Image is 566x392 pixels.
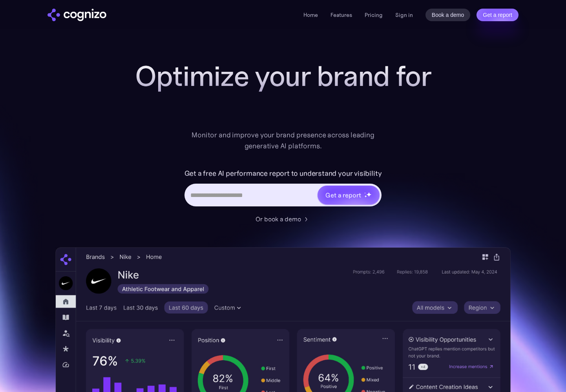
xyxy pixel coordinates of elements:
a: home [47,9,106,21]
div: Or book a demo [256,214,301,224]
a: Book a demo [425,9,471,21]
label: Get a free AI performance report to understand your visibility [184,167,382,180]
a: Get a reportstarstarstar [317,185,380,205]
form: Hero URL Input Form [184,167,382,210]
a: Get a report [477,9,519,21]
img: star [364,192,365,193]
a: Home [303,11,318,18]
img: star [366,192,371,197]
h1: Optimize your brand for [126,60,440,92]
img: star [364,195,367,198]
a: Pricing [365,11,383,18]
a: Features [330,11,352,18]
img: cognizo logo [47,9,106,21]
a: Sign in [395,10,413,20]
div: Get a report [325,190,361,200]
div: Monitor and improve your brand presence across leading generative AI platforms. [186,129,380,151]
a: Or book a demo [256,214,310,224]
